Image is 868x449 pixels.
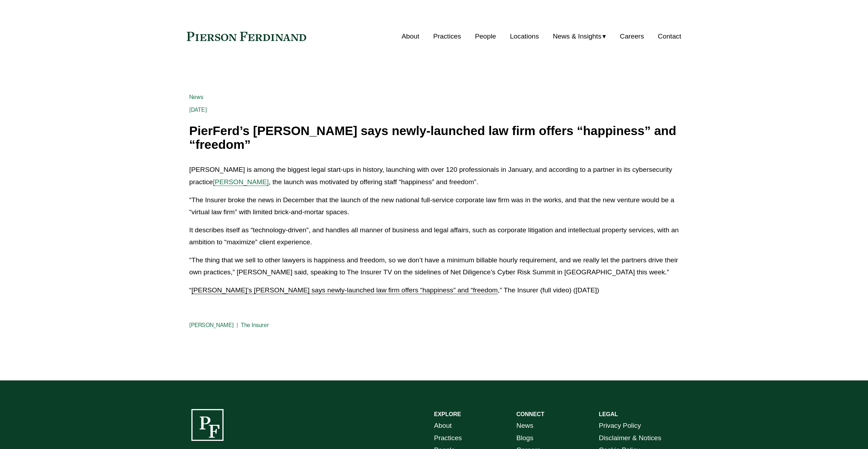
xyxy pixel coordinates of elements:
[475,30,496,43] a: People
[189,224,679,249] p: It describes itself as “technology-driven”, and handles all manner of business and legal affairs,...
[433,30,461,43] a: Practices
[402,30,419,43] a: About
[434,411,461,417] strong: EXPLORE
[516,411,544,417] strong: CONNECT
[434,420,452,432] a: About
[516,420,533,432] a: News
[189,164,679,188] p: [PERSON_NAME] is among the biggest legal start-ups in history, launching with over 120 profession...
[191,286,498,294] a: [PERSON_NAME]’s [PERSON_NAME] says newly-launched law firm offers “happiness” and “freedom
[553,30,606,43] a: folder dropdown
[553,30,601,43] span: News & Insights
[241,322,269,328] a: The Insurer
[189,322,234,328] a: [PERSON_NAME]
[189,106,207,113] span: [DATE]
[510,30,539,43] a: Locations
[599,411,618,417] strong: LEGAL
[434,432,462,444] a: Practices
[189,124,679,151] h1: PierFerd’s [PERSON_NAME] says newly-launched law firm offers “happiness” and “freedom”
[189,94,204,100] a: News
[213,178,269,186] a: [PERSON_NAME]
[620,30,644,43] a: Careers
[599,420,641,432] a: Privacy Policy
[189,284,679,297] p: “ ,” The Insurer (full video) ([DATE])
[516,432,533,444] a: Blogs
[189,254,679,279] p: “The thing that we sell to other lawyers is happiness and freedom, so we don’t have a minimum bil...
[658,30,681,43] a: Contact
[599,432,661,444] a: Disclaimer & Notices
[189,194,679,218] p: “The Insurer broke the news in December that the launch of the new national full-service corporat...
